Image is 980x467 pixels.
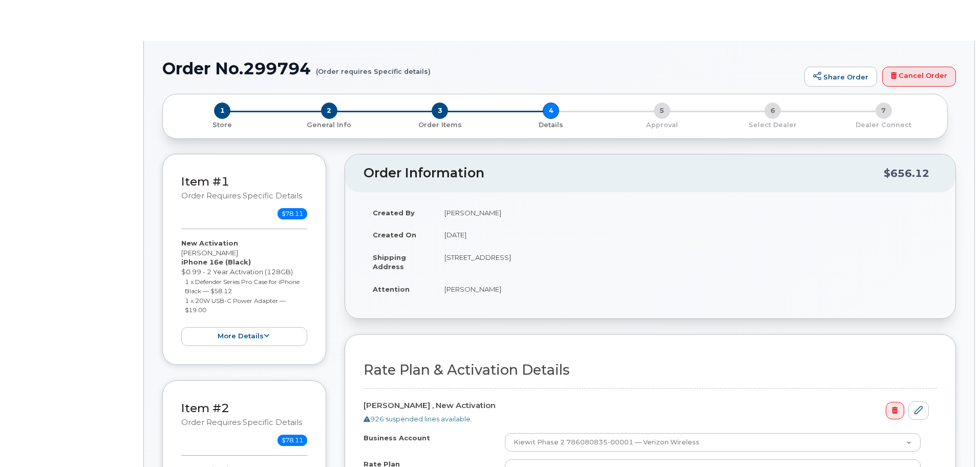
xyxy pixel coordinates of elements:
td: [PERSON_NAME] [435,278,937,300]
small: Order requires Specific details [181,191,302,200]
span: $78.11 [278,208,307,219]
div: $656.12 [884,164,929,183]
strong: Created On [373,231,416,239]
span: 3 [432,103,448,119]
strong: New Activation [181,239,238,247]
small: (Order requires Specific details) [316,59,431,75]
h1: Order No.299794 [162,59,799,77]
a: 3 Order Items [385,119,496,130]
div: 926 suspended lines available. [364,414,929,424]
p: General Info [278,120,381,130]
div: [PERSON_NAME] $0.99 - 2 Year Activation (128GB) [181,238,307,346]
p: Order Items [389,120,492,130]
h4: [PERSON_NAME] , New Activation [364,401,929,410]
a: Item #1 [181,174,229,189]
small: 1 x 20W USB-C Power Adapter — $19.00 [185,297,286,314]
a: Cancel Order [882,67,956,87]
strong: iPhone 16e (Black) [181,258,251,266]
strong: Shipping Address [373,253,406,271]
h2: Order Information [364,166,884,180]
span: $78.11 [278,435,307,446]
td: [STREET_ADDRESS] [435,246,937,278]
small: Order requires Specific details [181,418,302,427]
a: 2 General Info [274,119,385,130]
a: Share Order [804,67,877,87]
h2: Rate Plan & Activation Details [364,362,937,378]
td: [PERSON_NAME] [435,201,937,224]
a: Item #2 [181,401,229,415]
strong: Created By [373,209,415,217]
button: more details [181,327,307,346]
small: 1 x Defender Series Pro Case for iPhone Black — $58.12 [185,278,300,295]
a: 1 Store [171,119,274,130]
label: Business Account [364,433,430,443]
span: 1 [214,103,230,119]
td: [DATE] [435,224,937,246]
strong: Attention [373,285,410,293]
p: Store [175,120,270,130]
span: 2 [321,103,337,119]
